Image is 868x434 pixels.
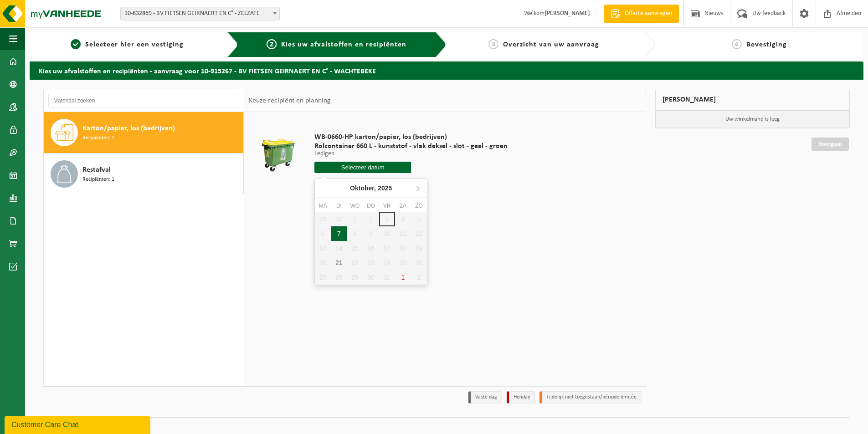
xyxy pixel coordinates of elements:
[120,7,280,20] span: 10-832869 - BV FIETSEN GEIRNAERT EN C° - ZELZATE
[30,61,863,79] h2: Kies uw afvalstoffen en recipiënten - aanvraag voor 10-915267 - BV FIETSEN GEIRNAERT EN C° - WACH...
[315,201,331,210] div: ma
[378,185,392,191] i: 2025
[71,39,81,49] span: 1
[604,5,679,23] a: Offerte aanvragen
[395,201,411,210] div: za
[121,7,279,20] span: 10-832869 - BV FIETSEN GEIRNAERT EN C° - ZELZATE
[82,175,114,184] span: Recipiënten: 1
[331,226,347,241] div: 7
[34,39,220,50] a: 1Selecteer hier een vestiging
[314,162,411,173] input: Selecteer datum
[281,41,406,48] span: Kies uw afvalstoffen en recipiënten
[331,255,347,270] div: 21
[85,41,184,48] span: Selecteer hier een vestiging
[331,201,347,210] div: di
[488,39,498,49] span: 3
[656,111,850,128] p: Uw winkelmand is leeg
[82,123,175,134] span: Karton/papier, los (bedrijven)
[314,142,508,151] span: Rolcontainer 660 L - kunststof - vlak deksel - slot - geel - groen
[468,391,502,403] li: Vaste dag
[655,89,850,111] div: [PERSON_NAME]
[346,181,395,195] div: Oktober,
[5,414,152,434] iframe: chat widget
[812,138,849,151] a: Doorgaan
[314,151,508,157] p: Ledigen
[314,133,508,142] span: WB-0660-HP karton/papier, los (bedrijven)
[622,9,674,18] span: Offerte aanvragen
[746,41,787,48] span: Bevestiging
[347,201,363,210] div: wo
[363,201,379,210] div: do
[503,41,599,48] span: Overzicht van uw aanvraag
[732,39,742,49] span: 4
[544,10,590,17] strong: [PERSON_NAME]
[44,153,244,194] button: Restafval Recipiënten: 1
[82,134,114,143] span: Recipiënten: 1
[48,94,239,107] input: Materiaal zoeken
[44,112,244,153] button: Karton/papier, los (bedrijven) Recipiënten: 1
[539,391,642,403] li: Tijdelijk niet toegestaan/période limitée
[411,201,427,210] div: zo
[82,164,111,175] span: Restafval
[507,391,535,403] li: Holiday
[379,201,395,210] div: vr
[267,39,277,49] span: 2
[244,89,335,112] div: Keuze recipiënt en planning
